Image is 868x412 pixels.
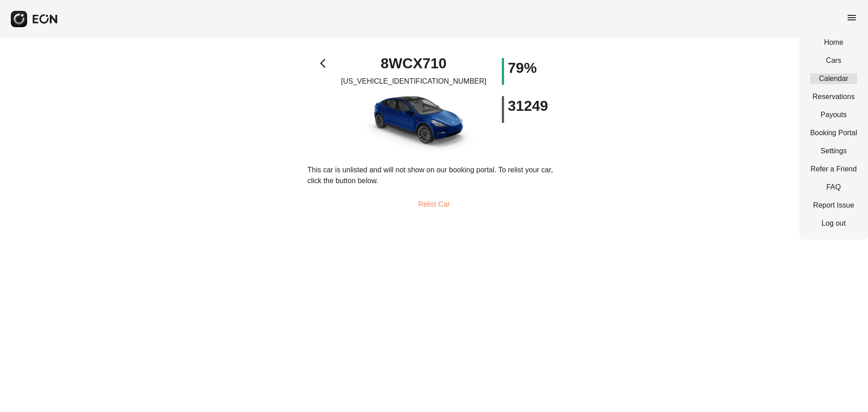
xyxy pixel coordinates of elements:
[810,182,857,193] a: FAQ
[810,218,857,229] a: Log out
[810,128,857,138] a: Booking Portal
[810,73,857,84] a: Calendar
[810,200,857,211] a: Report Issue
[350,90,477,154] img: car
[307,165,561,186] p: This car is unlisted and will not show on our booking portal. To relist your car, click the butto...
[320,58,331,69] span: arrow_back_ios
[810,164,857,175] a: Refer a Friend
[381,58,447,69] h1: 8WCX710
[810,37,857,48] a: Home
[810,55,857,66] a: Cars
[508,62,537,73] h1: 79%
[508,100,548,111] h1: 31249
[341,76,486,87] p: [US_VEHICLE_IDENTIFICATION_NUMBER]
[810,109,857,120] a: Payouts
[846,12,857,23] span: menu
[810,91,857,102] a: Reservations
[407,194,461,215] button: Relist Car
[810,146,857,156] a: Settings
